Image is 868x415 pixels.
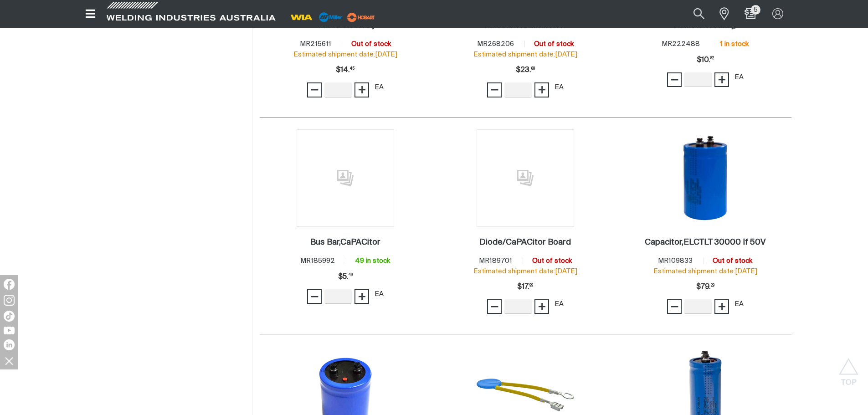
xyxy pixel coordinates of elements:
[479,238,571,246] h2: Diode/CaPACitor Board
[696,278,714,296] span: $79.
[670,72,679,87] span: −
[645,237,765,248] a: Capacitor,ELCTLT 30000 If 50V
[4,311,15,322] img: TikTok
[338,268,353,286] div: Price
[479,237,571,248] a: Diode/CaPACitor Board
[477,129,574,227] img: No image for this product
[4,339,15,350] img: LinkedIn
[653,268,757,275] span: Estimated shipment date: [DATE]
[657,129,754,227] img: Capacitor,ELCTLT 30000 If 50V
[351,41,391,47] span: Out of stock
[300,257,335,264] span: MR185992
[336,61,354,79] div: Price
[336,61,354,79] span: $14.
[838,358,859,379] button: Scroll to top
[349,273,353,277] sup: 49
[697,51,714,69] div: Price
[658,257,693,264] span: MR109833
[711,284,714,287] sup: 29
[477,41,514,47] span: MR268206
[718,299,726,314] span: +
[531,67,535,71] sup: 88
[683,4,714,24] button: Search products
[696,278,714,296] div: Price
[516,61,535,79] div: Price
[310,82,319,97] span: −
[713,257,752,264] span: Out of stock
[672,4,714,24] input: Product name or item number...
[734,299,744,310] div: EA
[355,257,390,264] span: 49 in stock
[358,82,366,97] span: +
[517,278,533,296] span: $17.
[310,289,319,304] span: −
[670,299,679,314] span: −
[375,82,384,93] div: EA
[310,238,380,246] h2: Bus Bar,CaPACitor
[338,268,353,286] span: $5.
[534,41,574,47] span: Out of stock
[718,72,726,87] span: +
[473,268,577,275] span: Estimated shipment date: [DATE]
[662,41,700,47] span: MR222488
[4,279,15,290] img: Facebook
[344,14,378,20] a: miller
[473,51,577,58] span: Estimated shipment date: [DATE]
[697,51,714,69] span: $10.
[734,72,744,83] div: EA
[710,56,714,60] sup: 82
[297,129,394,227] img: No image for this product
[375,289,384,300] div: EA
[4,327,15,334] img: YouTube
[490,82,499,97] span: −
[529,284,533,287] sup: 99
[4,295,15,306] img: Instagram
[358,289,366,304] span: +
[517,278,533,296] div: Price
[538,299,546,314] span: +
[293,51,397,58] span: Estimated shipment date: [DATE]
[344,10,378,24] img: miller
[555,82,564,93] div: EA
[490,299,499,314] span: −
[479,257,512,264] span: MR189701
[300,41,331,47] span: MR215611
[310,237,380,248] a: Bus Bar,CaPACitor
[645,238,765,246] h2: Capacitor,ELCTLT 30000 If 50V
[538,82,546,97] span: +
[516,61,535,79] span: $23.
[350,67,354,71] sup: 45
[720,41,749,47] span: 1 in stock
[1,353,17,369] img: hide socials
[532,257,572,264] span: Out of stock
[555,299,564,310] div: EA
